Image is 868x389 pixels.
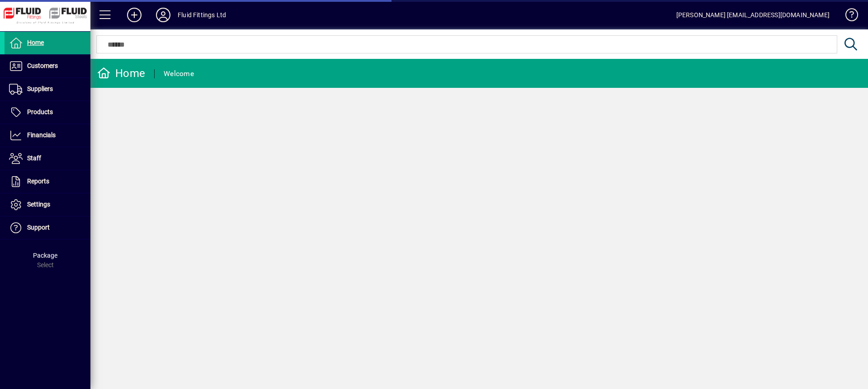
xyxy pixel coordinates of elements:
[27,178,49,185] span: Reports
[5,170,90,193] a: Reports
[27,85,53,92] span: Suppliers
[5,78,90,101] a: Suppliers
[27,39,44,46] span: Home
[120,7,149,23] button: Add
[97,66,145,81] div: Home
[164,67,194,81] div: Welcome
[27,224,50,231] span: Support
[178,8,226,22] div: Fluid Fittings Ltd
[149,7,178,23] button: Profile
[5,55,90,77] a: Customers
[5,101,90,124] a: Products
[5,124,90,147] a: Financials
[27,108,53,115] span: Products
[27,131,56,139] span: Financials
[676,8,830,22] div: [PERSON_NAME] [EMAIL_ADDRESS][DOMAIN_NAME]
[27,201,50,208] span: Settings
[5,193,90,216] a: Settings
[5,147,90,170] a: Staff
[27,62,58,69] span: Customers
[33,252,57,259] span: Package
[5,216,90,239] a: Support
[27,154,41,162] span: Staff
[839,2,857,31] a: Knowledge Base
